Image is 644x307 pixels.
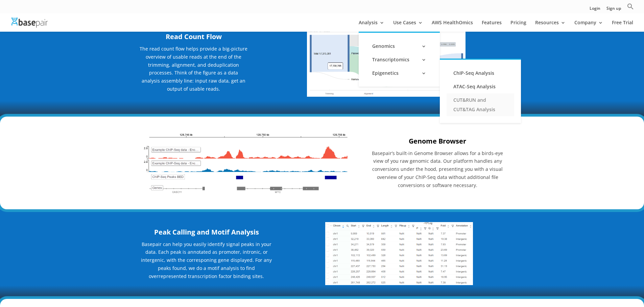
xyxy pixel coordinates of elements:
[372,150,503,188] span: Basepair’s built-in Genome Browser allows for a birds-eye view of you raw genomic data. Our platf...
[140,240,273,280] p: Basepair can help you easily identify signal peaks in your data. Each peak is annotated as promot...
[365,39,433,53] a: Genomics
[510,20,526,32] a: Pricing
[535,20,566,32] a: Resources
[447,93,514,116] a: CUT&RUN and CUT&TAG Analysis
[365,66,433,80] a: Epigenetics
[610,273,636,299] iframe: Drift Widget Chat Controller
[365,53,433,66] a: Transcriptomics
[154,227,259,237] strong: Peak Calling and Motif Analysis
[140,45,247,92] span: The read count flow helps provide a big-picture overview of usable reads at the end of the trimmi...
[612,20,633,32] a: Free Trial
[11,18,48,27] img: Basepair
[166,32,222,41] strong: Read Count Flow
[447,80,514,93] a: ATAC-Seq Analysis
[627,3,634,10] svg: Search
[606,6,621,13] a: Sign up
[590,6,600,13] a: Login
[409,136,466,146] strong: Genome Browser
[432,20,473,32] a: AWS HealthOmics
[393,20,423,32] a: Use Cases
[359,20,384,32] a: Analysis
[447,66,514,80] a: ChIP-Seq Analysis
[482,20,502,32] a: Features
[574,20,603,32] a: Company
[627,3,634,13] a: Search Icon Link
